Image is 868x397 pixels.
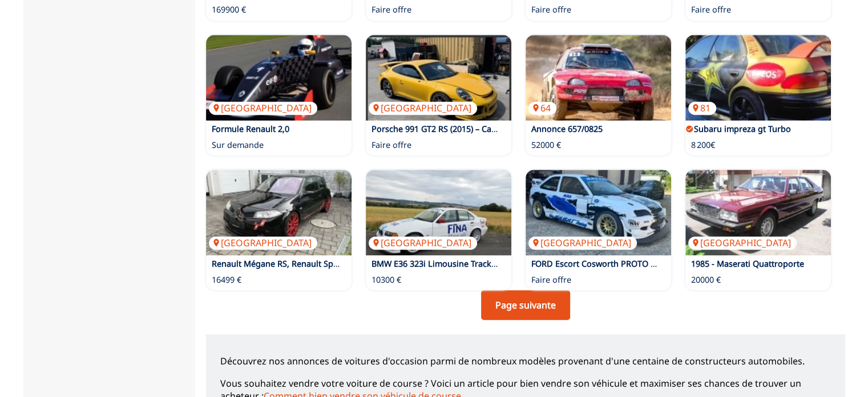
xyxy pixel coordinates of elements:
p: [GEOGRAPHIC_DATA] [209,236,317,249]
a: Subaru impreza gt Turbo [694,123,791,134]
p: 8 200€ [691,139,715,151]
img: FORD Escort Cosworth PROTO by Gabat [526,170,671,255]
a: 1985 - Maserati Quattroporte [691,258,804,269]
p: Faire offre [531,274,571,286]
p: Découvrez nos annonces de voitures d'occasion parmi de nombreux modèles provenant d'une centaine ... [220,355,831,367]
img: BMW E36 323i Limousine Tracktool KW V3 Protrack ONE [366,170,511,255]
a: Subaru impreza gt Turbo 81 [685,35,831,121]
a: 1985 - Maserati Quattroporte[GEOGRAPHIC_DATA] [685,170,831,255]
a: FORD Escort Cosworth PROTO by Gabat [531,258,685,269]
img: Porsche 991 GT2 RS (2015) – Caisse nue [366,35,511,121]
p: Faire offre [372,139,411,151]
a: Porsche 991 GT2 RS (2015) – Caisse nue [372,123,523,134]
p: [GEOGRAPHIC_DATA] [688,236,797,249]
a: Formule Renault 2,0[GEOGRAPHIC_DATA] [206,35,352,121]
p: 10300 € [372,274,401,286]
img: Formule Renault 2,0 [206,35,352,121]
a: Annonce 657/082564 [526,35,671,121]
a: Porsche 991 GT2 RS (2015) – Caisse nue[GEOGRAPHIC_DATA] [366,35,511,121]
img: 1985 - Maserati Quattroporte [685,170,831,255]
p: 64 [528,102,556,114]
a: Annonce 657/0825 [531,123,603,134]
p: [GEOGRAPHIC_DATA] [528,236,637,249]
p: [GEOGRAPHIC_DATA] [369,236,477,249]
p: Faire offre [531,4,571,15]
p: 20000 € [691,274,721,286]
p: 52000 € [531,139,561,151]
img: Renault Mégane RS, Renault Sport [206,170,352,255]
a: Page suivante [481,290,570,320]
img: Annonce 657/0825 [526,35,671,121]
p: Faire offre [691,4,731,15]
a: FORD Escort Cosworth PROTO by Gabat[GEOGRAPHIC_DATA] [526,170,671,255]
p: 81 [688,102,716,114]
a: Formule Renault 2,0 [212,123,289,134]
a: BMW E36 323i Limousine Tracktool KW V3 Protrack ONE[GEOGRAPHIC_DATA] [366,170,511,255]
a: Renault Mégane RS, Renault Sport[GEOGRAPHIC_DATA] [206,170,352,255]
p: 16499 € [212,274,241,286]
p: [GEOGRAPHIC_DATA] [369,102,477,114]
img: Subaru impreza gt Turbo [685,35,831,121]
a: Renault Mégane RS, Renault Sport [212,258,345,269]
p: Sur demande [212,139,264,151]
a: BMW E36 323i Limousine Tracktool KW V3 Protrack ONE [372,258,588,269]
p: 169900 € [212,4,246,15]
p: [GEOGRAPHIC_DATA] [209,102,317,114]
p: Faire offre [372,4,411,15]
